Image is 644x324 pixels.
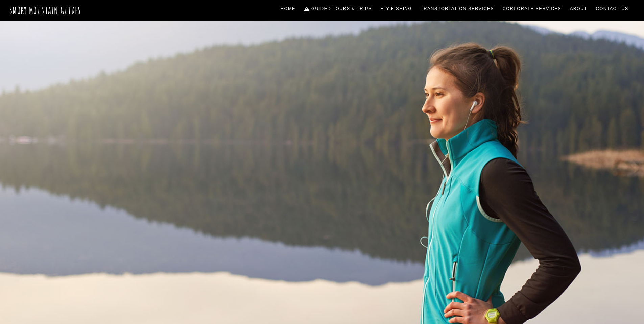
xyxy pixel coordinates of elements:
[302,2,375,16] a: Guided Tours & Trips
[567,2,590,16] a: About
[500,2,564,16] a: Corporate Services
[378,2,415,16] a: Fly Fishing
[593,2,631,16] a: Contact Us
[278,2,298,16] a: Home
[418,2,496,16] a: Transportation Services
[9,5,81,16] a: Smoky Mountain Guides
